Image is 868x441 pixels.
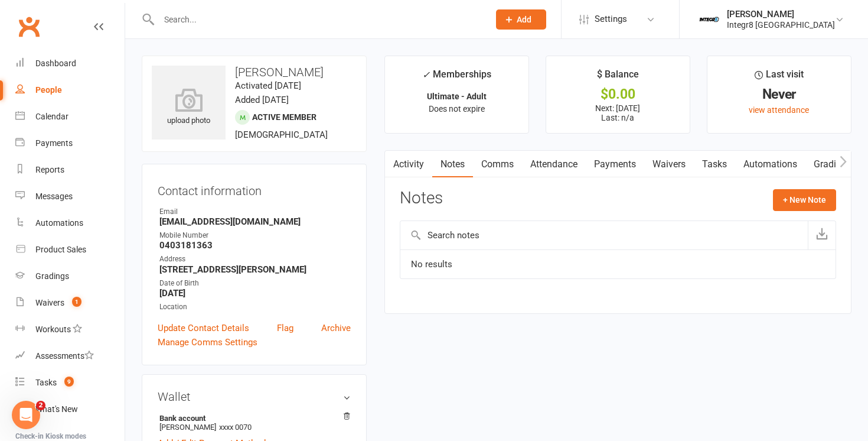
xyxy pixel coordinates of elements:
span: Settings [595,6,627,33]
a: view attendance [749,105,809,115]
td: No results [400,249,836,279]
input: Search... [155,11,481,28]
strong: Ultimate - Adult [427,92,487,101]
div: Payments [35,138,73,148]
div: Date of Birth [159,278,351,289]
h3: Wallet [158,390,351,403]
div: Never [718,88,840,100]
a: Automations [15,210,125,236]
a: Automations [735,151,805,178]
a: Waivers 1 [15,290,125,316]
img: thumb_image1744022220.png [697,8,721,31]
div: Location [159,301,351,313]
div: Reports [35,165,64,174]
h3: [PERSON_NAME] [152,66,357,79]
div: Mobile Number [159,230,351,241]
div: People [35,85,62,95]
time: Added [DATE] [235,95,289,105]
span: [DEMOGRAPHIC_DATA] [235,129,328,140]
a: Update Contact Details [158,321,249,335]
i: ✓ [422,69,430,80]
a: Flag [277,321,293,335]
a: Comms [473,151,522,178]
h3: Contact information [158,180,351,197]
h3: Notes [400,189,443,210]
div: [PERSON_NAME] [727,9,835,20]
span: xxxx 0070 [219,423,252,432]
div: Assessments [35,351,94,361]
span: Does not expire [429,104,485,114]
div: Automations [35,218,83,228]
a: Payments [15,130,125,157]
a: Waivers [644,151,694,178]
a: Tasks [694,151,735,178]
strong: Bank account [159,414,345,423]
a: Payments [586,151,644,178]
input: Search notes [400,221,808,249]
a: Workouts [15,316,125,343]
a: People [15,77,125,103]
div: What's New [35,404,78,414]
a: Gradings [15,263,125,290]
a: Tasks 9 [15,369,125,396]
a: Notes [432,151,473,178]
a: Dashboard [15,50,125,77]
span: 9 [64,377,74,387]
a: Manage Comms Settings [158,335,257,349]
strong: [STREET_ADDRESS][PERSON_NAME] [159,264,351,275]
div: Memberships [422,67,491,89]
div: Integr8 [GEOGRAPHIC_DATA] [727,20,835,30]
div: Workouts [35,325,71,334]
strong: [EMAIL_ADDRESS][DOMAIN_NAME] [159,216,351,227]
div: $ Balance [597,67,639,88]
button: + New Note [773,189,836,210]
li: [PERSON_NAME] [158,412,351,433]
a: Assessments [15,343,125,369]
div: Address [159,254,351,265]
div: Last visit [755,67,804,88]
span: 2 [36,401,45,410]
a: Attendance [522,151,586,178]
div: Waivers [35,298,64,307]
span: 1 [72,297,81,307]
div: Messages [35,192,73,201]
iframe: Intercom live chat [12,401,40,429]
div: $0.00 [557,88,679,100]
div: Tasks [35,378,57,387]
a: Archive [321,321,351,335]
button: Add [496,9,546,30]
div: Gradings [35,271,69,281]
strong: 0403181363 [159,240,351,251]
div: Dashboard [35,59,76,68]
strong: [DATE] [159,288,351,299]
a: Calendar [15,103,125,130]
div: Calendar [35,112,68,121]
a: Product Sales [15,236,125,263]
span: Add [517,15,531,24]
div: Email [159,206,351,218]
span: Active member [252,112,316,122]
a: Messages [15,183,125,210]
p: Next: [DATE] Last: n/a [557,103,679,122]
div: upload photo [152,88,226,127]
a: What's New [15,396,125,423]
div: Product Sales [35,245,86,254]
a: Clubworx [14,12,44,41]
a: Activity [385,151,432,178]
a: Reports [15,157,125,183]
time: Activated [DATE] [235,80,301,91]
